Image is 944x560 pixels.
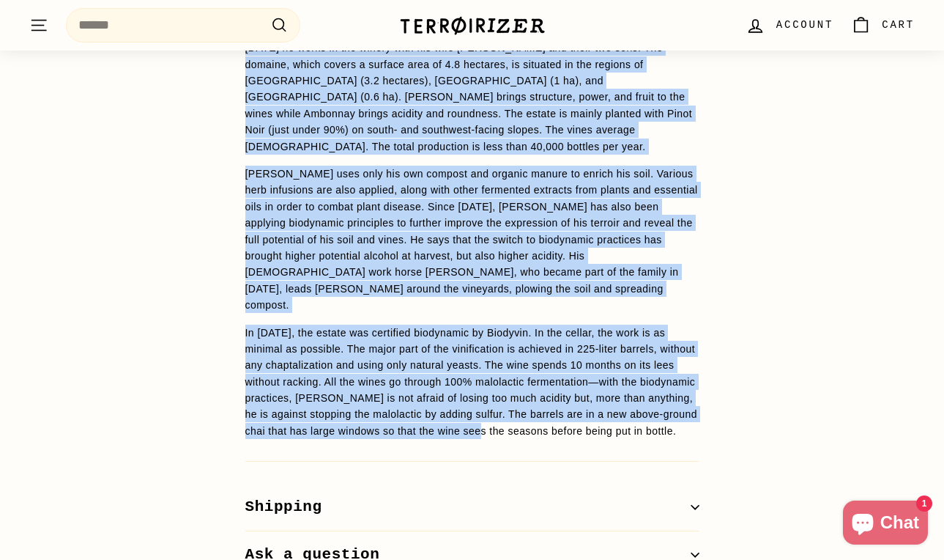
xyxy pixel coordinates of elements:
[245,168,698,311] span: [PERSON_NAME] uses only his own compost and organic manure to enrich his soil. Various herb infus...
[842,4,923,47] a: Cart
[839,501,932,548] inbox-online-store-chat: Shopify online store chat
[882,17,915,33] span: Cart
[245,327,698,437] span: In [DATE], the estate was certified biodynamic by Biodyvin. In the cellar, the work is as minimal...
[737,4,842,47] a: Account
[776,17,833,33] span: Account
[245,484,699,531] button: Shipping
[245,9,693,152] span: [PERSON_NAME] is located in [GEOGRAPHIC_DATA], a grand cru village in the [GEOGRAPHIC_DATA]. His ...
